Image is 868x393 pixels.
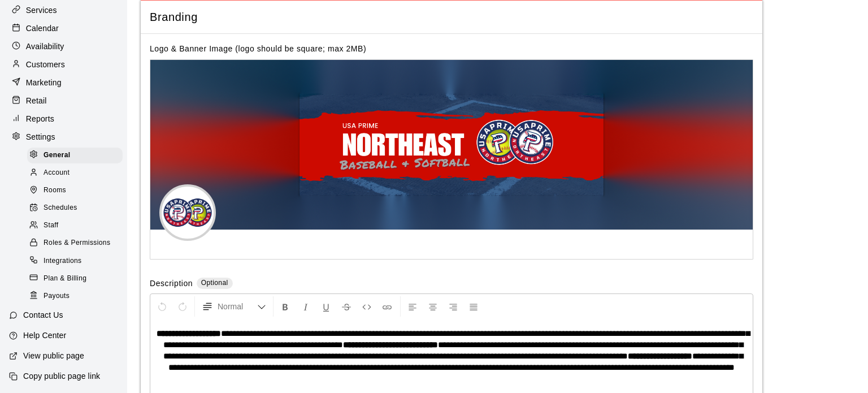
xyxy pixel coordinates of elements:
[27,235,127,252] a: Roles & Permissions
[23,350,84,361] p: View public page
[153,296,172,317] button: Undo
[377,296,397,317] button: Insert Link
[464,296,483,317] button: Justify Align
[296,296,315,317] button: Format Italics
[27,253,123,269] div: Integrations
[316,296,336,317] button: Format Underline
[9,110,118,127] a: Reports
[27,148,123,163] div: General
[44,202,77,214] span: Schedules
[444,296,463,317] button: Right Align
[357,296,376,317] button: Insert Code
[27,183,123,198] div: Rooms
[44,185,66,196] span: Rooms
[27,252,127,270] a: Integrations
[27,164,127,182] a: Account
[26,131,55,142] p: Settings
[276,296,295,317] button: Format Bold
[23,370,100,382] p: Copy public page link
[44,237,110,249] span: Roles & Permissions
[44,291,70,302] span: Payouts
[26,113,54,124] p: Reports
[150,10,753,25] span: Branding
[27,182,127,200] a: Rooms
[150,44,366,53] label: Logo & Banner Image (logo should be square; max 2MB)
[337,296,356,317] button: Format Strikethrough
[26,95,47,106] p: Retail
[9,56,118,73] a: Customers
[9,38,118,55] a: Availability
[27,287,127,305] a: Payouts
[201,279,228,287] span: Optional
[44,220,58,231] span: Staff
[403,296,422,317] button: Left Align
[9,2,118,19] a: Services
[27,200,123,216] div: Schedules
[44,150,71,161] span: General
[218,301,257,312] span: Normal
[150,278,193,291] label: Description
[27,200,127,217] a: Schedules
[27,146,127,164] a: General
[26,41,64,52] p: Availability
[26,23,59,34] p: Calendar
[26,59,65,70] p: Customers
[27,270,127,287] a: Plan & Billing
[27,218,123,234] div: Staff
[9,128,118,145] a: Settings
[173,296,192,317] button: Redo
[9,92,118,109] a: Retail
[9,74,118,91] a: Marketing
[27,217,127,235] a: Staff
[44,273,86,284] span: Plan & Billing
[26,77,62,88] p: Marketing
[27,288,123,304] div: Payouts
[27,165,123,181] div: Account
[44,167,70,179] span: Account
[27,235,123,251] div: Roles & Permissions
[9,20,118,37] a: Calendar
[423,296,442,317] button: Center Align
[44,256,82,267] span: Integrations
[23,309,63,321] p: Contact Us
[27,271,123,287] div: Plan & Billing
[26,5,57,16] p: Services
[197,296,271,317] button: Formatting Options
[23,330,66,341] p: Help Center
